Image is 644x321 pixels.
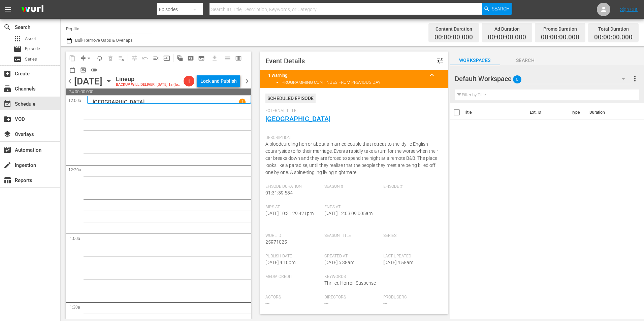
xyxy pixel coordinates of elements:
[140,53,151,64] span: Revert to Primary Episode
[265,233,321,239] span: Wurl Id
[383,254,439,259] span: Last Updated
[4,5,12,13] span: menu
[265,115,330,123] a: [GEOGRAPHIC_DATA]
[3,146,11,154] span: Automation
[93,99,144,105] p: [GEOGRAPHIC_DATA]
[383,233,439,239] span: Series
[13,45,22,53] span: Episode
[3,70,11,78] span: Create
[151,53,161,64] span: Fill episodes with ad slates
[176,55,183,62] span: auto_awesome_motion_outlined
[434,34,473,41] span: 00:00:00.000
[235,55,242,62] span: calendar_view_week_outlined
[127,51,140,65] span: Customize Events
[265,239,287,245] span: 25971025
[25,45,40,52] span: Episode
[89,65,99,75] span: 24 hours Lineup View is OFF
[541,34,579,41] span: 00:00:00.000
[424,67,440,83] button: keyboard_arrow_up
[197,75,240,87] button: Lock and Publish
[436,57,444,65] span: Customize Event
[198,55,205,62] span: subtitles_outlined
[74,38,133,43] span: Bulk Remove Gaps & Overlaps
[488,34,526,41] span: 00:00:00.000
[324,254,380,259] span: Created At
[3,161,11,169] span: Ingestion
[3,176,11,184] span: Reports
[153,55,159,62] span: menu_open
[265,254,321,259] span: Publish Date
[324,274,380,280] span: Keywords
[241,100,244,104] p: 1
[118,55,125,62] span: playlist_remove_outlined
[3,130,11,138] span: Overlays
[324,260,354,265] span: [DATE] 6:38am
[66,88,251,95] span: 24:00:00.000
[74,76,102,87] div: [DATE]
[324,295,380,300] span: Directors
[243,77,251,85] span: chevron_right
[265,260,295,265] span: [DATE] 4:10pm
[265,57,305,65] span: Event Details
[13,55,22,63] span: Series
[200,75,237,87] div: Lock and Publish
[86,55,92,62] span: arrow_drop_down
[116,75,181,83] div: Lineup
[265,280,269,286] span: ---
[631,71,639,87] button: more_vert
[383,295,439,300] span: Producers
[172,51,185,65] span: Refresh All Search Blocks
[526,103,567,122] th: Ext. ID
[265,205,321,210] span: Airs At
[3,115,11,123] span: VOD
[324,184,380,189] span: Season #
[80,67,87,73] span: preview_outlined
[265,190,293,195] span: 01:31:39.584
[265,141,438,175] span: A bloodcurdling horror about a married couple that retreat to the idyllic English countryside to ...
[265,135,439,141] span: Description:
[187,55,194,62] span: pageview_outlined
[268,73,423,78] title: 1 Warning
[265,184,321,189] span: Episode Duration
[67,53,78,64] span: Copy Lineup
[25,56,37,63] span: Series
[220,51,233,65] span: Day Calendar View
[324,280,376,286] span: Thriller, Horror, Suspense
[541,24,579,34] div: Promo Duration
[500,56,551,65] span: Search
[13,35,22,43] span: Asset
[434,24,473,34] div: Content Duration
[3,23,11,31] span: Search
[265,301,269,306] span: ---
[3,100,11,108] span: Schedule
[488,24,526,34] div: Ad Duration
[594,34,633,41] span: 00:00:00.000
[620,7,638,12] a: Sign Out
[265,274,321,280] span: Media Credit
[265,94,316,103] div: Scheduled Episode
[324,301,328,306] span: ---
[233,53,244,64] span: Week Calendar View
[16,2,49,17] img: ans4CAIJ8jUAAAAAAAAAAAAAAAAAAAAAAAAgQb4GAAAAAAAAAAAAAAAAAAAAAAAAJMjXAAAAAAAAAAAAAAAAAAAAAAAAgAT5G...
[324,233,380,239] span: Season Title
[492,3,510,15] span: Search
[69,67,76,73] span: date_range_outlined
[80,55,87,62] span: compress
[383,301,387,306] span: ---
[96,55,103,62] span: autorenew_outlined
[567,103,585,122] th: Type
[67,65,78,75] span: Month Calendar View
[455,69,632,88] div: Default Workspace
[265,211,314,216] span: [DATE] 10:31:29.421pm
[116,53,127,64] span: Clear Lineup
[594,24,633,34] div: Total Duration
[265,295,321,300] span: Actors
[66,77,74,85] span: chevron_left
[116,83,181,87] div: BACKUP WILL DELIVER: [DATE] 1a (local)
[265,108,439,114] span: External Title
[464,103,526,122] th: Title
[324,211,373,216] span: [DATE] 12:03:09.005am
[163,55,170,62] span: input
[282,80,440,85] li: PROGRAMMING CONTINUES FROM PREVIOUS DAY
[324,205,380,210] span: Ends At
